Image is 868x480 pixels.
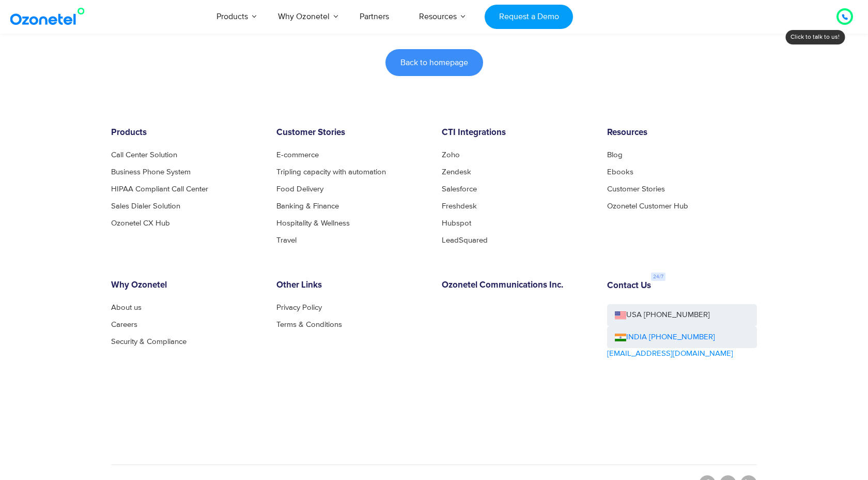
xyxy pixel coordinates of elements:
a: Request a Demo [485,5,573,29]
a: E-commerce [276,151,319,159]
a: Travel [276,236,297,244]
a: Back to homepage [385,49,483,76]
h6: Products [111,128,261,138]
a: USA [PHONE_NUMBER] [607,304,757,326]
h6: CTI Integrations [442,128,592,138]
a: Freshdesk [442,202,477,210]
a: Careers [111,321,137,328]
a: About us [111,304,142,311]
a: Ebooks [607,168,633,176]
a: Privacy Policy [276,304,322,311]
a: Salesforce [442,185,477,193]
a: Zendesk [442,168,471,176]
a: HIPAA Compliant Call Center [111,185,208,193]
a: Security & Compliance [111,338,187,346]
h6: Ozonetel Communications Inc. [442,280,592,291]
a: Sales Dialer Solution [111,202,180,210]
a: [EMAIL_ADDRESS][DOMAIN_NAME] [607,348,733,360]
h6: Contact Us [607,281,651,291]
a: Banking & Finance [276,202,339,210]
a: Blog [607,151,623,159]
h6: Resources [607,128,757,138]
a: INDIA [PHONE_NUMBER] [615,332,715,343]
h6: Customer Stories [276,128,426,138]
a: Ozonetel CX Hub [111,219,170,227]
h6: Why Ozonetel [111,280,261,291]
img: ind-flag.png [615,334,626,341]
a: Food Delivery [276,185,323,193]
img: us-flag.png [615,311,626,319]
a: Ozonetel Customer Hub [607,202,688,210]
a: Terms & Conditions [276,321,342,328]
a: Call Center Solution [111,151,177,159]
span: Back to homepage [400,58,468,67]
a: Hubspot [442,219,471,227]
a: Customer Stories [607,185,665,193]
h6: Other Links [276,280,426,291]
a: Business Phone System [111,168,191,176]
a: Hospitality & Wellness [276,219,350,227]
a: Zoho [442,151,460,159]
a: Tripling capacity with automation [276,168,386,176]
a: LeadSquared [442,236,488,244]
